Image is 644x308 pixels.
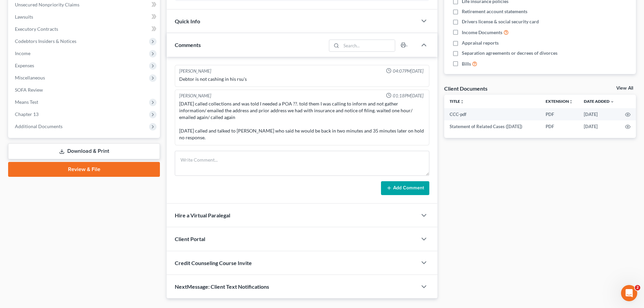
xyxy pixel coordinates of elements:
i: unfold_more [569,100,573,104]
td: PDF [540,108,578,120]
a: Extensionunfold_more [546,99,573,104]
span: Chapter 13 [15,111,39,117]
i: unfold_more [460,100,464,104]
td: CCC-pdf [444,108,540,120]
button: Add Comment [381,181,429,195]
span: Income Documents [462,29,502,36]
span: Codebtors Insiders & Notices [15,38,76,44]
span: Means Test [15,99,38,105]
span: Quick Info [175,18,200,24]
iframe: Intercom live chat [621,285,637,301]
a: Lawsuits [9,11,160,23]
a: Titleunfold_more [450,99,464,104]
span: Bills [462,61,471,67]
span: Executory Contracts [15,26,58,32]
span: Comments [175,42,201,48]
td: PDF [540,120,578,133]
span: Lawsuits [15,14,33,20]
td: Statement of Related Cases ([DATE]) [444,120,540,133]
a: SOFA Review [9,84,160,96]
span: NextMessage: Client Text Notifications [175,283,269,290]
span: SOFA Review [15,87,43,93]
span: Credit Counseling Course Invite [175,260,252,266]
span: Retirement account statements [462,8,527,15]
a: Review & File [8,162,160,177]
div: [PERSON_NAME] [179,68,211,74]
td: [DATE] [578,120,620,133]
a: View All [616,86,633,91]
input: Search... [341,40,395,51]
span: 2 [635,285,640,290]
span: Additional Documents [15,123,63,129]
span: Appraisal reports [462,40,499,46]
div: Debtor is not cashing in his rsu's [179,76,425,82]
td: [DATE] [578,108,620,120]
span: Expenses [15,63,34,68]
span: Hire a Virtual Paralegal [175,212,230,218]
i: expand_more [610,100,614,104]
div: Client Documents [444,85,487,92]
span: Unsecured Nonpriority Claims [15,2,79,7]
span: Drivers license & social security card [462,18,539,25]
span: Client Portal [175,236,205,242]
span: Separation agreements or decrees of divorces [462,50,557,56]
div: [DATE] called collections and was told I needed a POA ??. told them I was calling to inform and n... [179,100,425,141]
span: Income [15,50,30,56]
span: Miscellaneous [15,75,45,80]
span: 01:18PM[DATE] [393,93,424,99]
span: 04:07PM[DATE] [393,68,424,74]
a: Download & Print [8,143,160,159]
a: Date Added expand_more [584,99,614,104]
div: [PERSON_NAME] [179,93,211,99]
a: Executory Contracts [9,23,160,35]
